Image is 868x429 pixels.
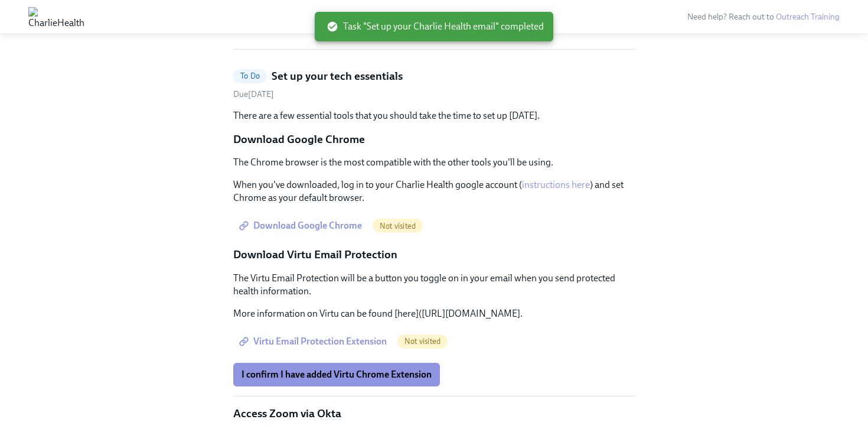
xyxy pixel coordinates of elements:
a: Outreach Training [776,12,840,22]
span: Not visited [373,222,423,230]
span: Need help? Reach out to [687,12,840,22]
p: More information on Virtu can be found [here]([URL][DOMAIN_NAME]. [233,307,635,320]
img: CharlieHealth [28,7,84,26]
p: There are a few essential tools that you should take the time to set up [DATE]. [233,109,635,122]
span: I confirm I have added Virtu Chrome Extension [242,369,432,381]
a: Download Google Chrome [233,214,370,238]
span: To Do [233,71,267,80]
p: Download Virtu Email Protection [233,247,635,262]
p: The Chrome browser is the most compatible with the other tools you'll be using. [233,156,635,169]
span: Task "Set up your Charlie Health email" completed [327,20,544,33]
a: To DoSet up your tech essentialsDue[DATE] [233,69,635,100]
span: Virtu Email Protection Extension [242,336,387,347]
p: Access Zoom via Okta [233,406,635,421]
span: Tuesday, October 7th 2025, 10:00 am [233,89,274,99]
button: I confirm I have added Virtu Chrome Extension [233,363,440,386]
span: Download Google Chrome [242,220,362,232]
p: When you've downloaded, log in to your Charlie Health google account ( ) and set Chrome as your d... [233,178,635,204]
a: Virtu Email Protection Extension [233,330,395,353]
span: Not visited [397,337,448,346]
a: instructions here [522,179,590,190]
p: Download Google Chrome [233,132,635,147]
h5: Set up your tech essentials [272,69,403,84]
p: The Virtu Email Protection will be a button you toggle on in your email when you send protected h... [233,272,635,298]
